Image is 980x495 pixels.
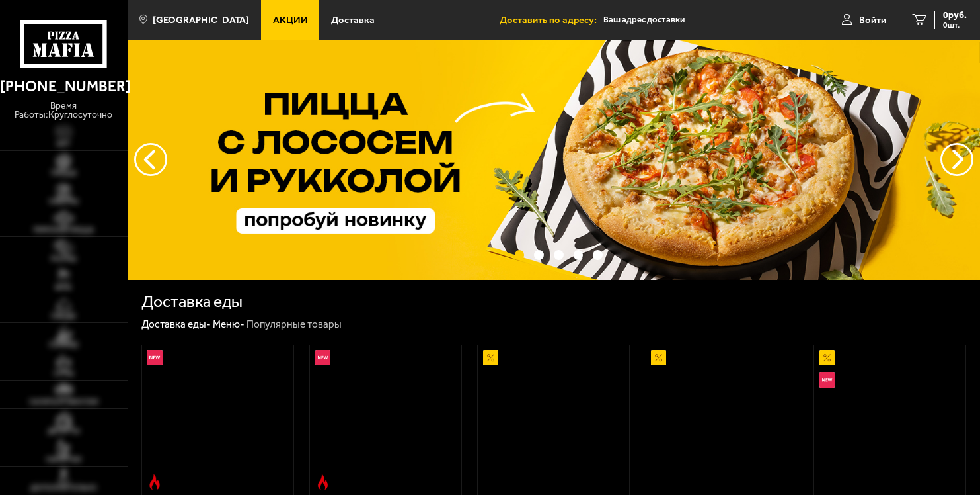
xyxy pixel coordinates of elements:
[943,11,967,20] span: 0 руб.
[515,250,525,260] button: точки переключения
[331,15,375,25] span: Доставка
[651,350,666,365] img: Акционный
[593,250,603,260] button: точки переключения
[273,15,308,25] span: Акции
[554,250,564,260] button: точки переключения
[315,350,330,365] img: Новинка
[134,143,167,176] button: следующий
[943,21,967,29] span: 0 шт.
[819,372,835,387] img: Новинка
[483,350,498,365] img: Акционный
[213,318,245,330] a: Меню-
[814,345,965,495] a: АкционныйНовинкаВсё включено
[603,8,800,32] input: Ваш адрес доставки
[147,350,162,365] img: Новинка
[534,250,544,260] button: точки переключения
[141,294,243,310] h1: Доставка еды
[819,350,835,365] img: Акционный
[646,345,798,495] a: АкционныйПепперони 25 см (толстое с сыром)
[147,474,162,490] img: Острое блюдо
[141,318,211,330] a: Доставка еды-
[574,250,584,260] button: точки переключения
[315,474,330,490] img: Острое блюдо
[500,15,603,25] span: Доставить по адресу:
[940,143,973,176] button: предыдущий
[310,345,461,495] a: НовинкаОстрое блюдоРимская с мясным ассорти
[478,345,629,495] a: АкционныйАль-Шам 25 см (тонкое тесто)
[153,15,249,25] span: [GEOGRAPHIC_DATA]
[246,318,342,331] div: Популярные товары
[859,15,886,25] span: Войти
[142,345,293,495] a: НовинкаОстрое блюдоРимская с креветками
